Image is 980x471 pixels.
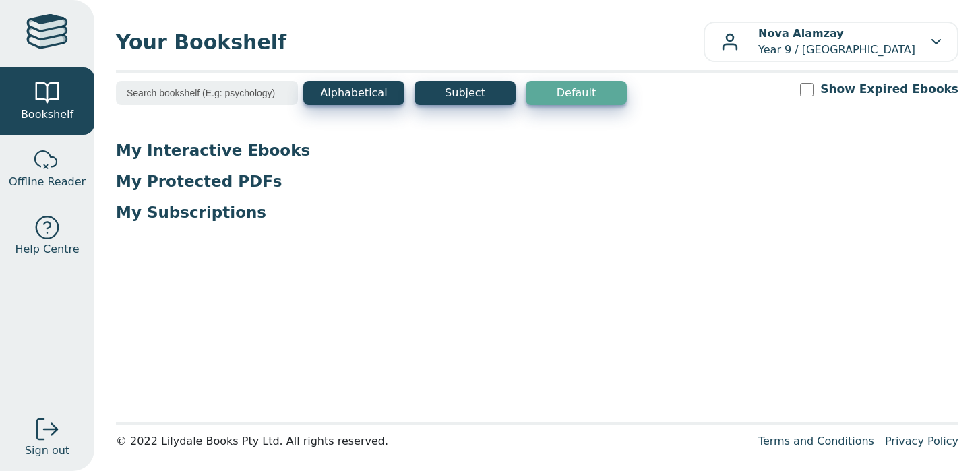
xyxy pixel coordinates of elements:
input: Search bookshelf (E.g: psychology) [116,81,298,105]
a: Terms and Conditions [758,435,874,447]
button: Subject [415,81,516,105]
span: Sign out [25,443,69,459]
div: © 2022 Lilydale Books Pty Ltd. All rights reserved. [116,433,747,449]
span: Your Bookshelf [116,27,704,57]
label: Show Expired Ebooks [820,81,958,98]
p: Year 9 / [GEOGRAPHIC_DATA] [758,26,915,58]
button: Nova AlamzayYear 9 / [GEOGRAPHIC_DATA] [704,22,958,62]
p: My Interactive Ebooks [116,140,958,160]
span: Help Centre [15,241,79,257]
p: My Subscriptions [116,202,958,222]
button: Alphabetical [303,81,404,105]
button: Default [526,81,627,105]
span: Bookshelf [21,106,73,123]
span: Offline Reader [9,174,86,190]
b: Nova Alamzay [758,27,844,40]
p: My Protected PDFs [116,171,958,191]
a: Privacy Policy [885,435,958,447]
